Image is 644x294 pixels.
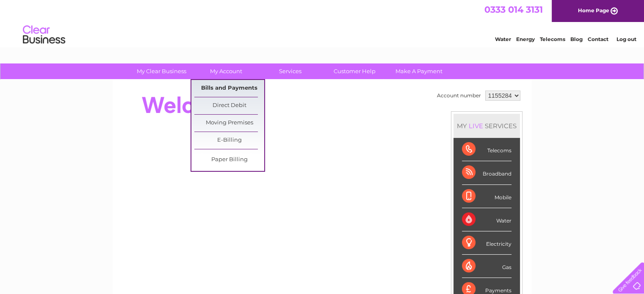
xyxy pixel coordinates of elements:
a: Contact [588,36,608,42]
a: Energy [516,36,535,42]
div: Broadband [462,161,511,184]
a: Bills and Payments [194,80,264,97]
div: Clear Business is a trading name of Verastar Limited (registered in [GEOGRAPHIC_DATA] No. 3667643... [122,5,522,41]
div: Mobile [462,185,511,208]
div: LIVE [467,122,485,130]
div: Water [462,208,511,231]
div: Telecoms [462,138,511,161]
a: Make A Payment [384,63,454,79]
a: Telecoms [540,36,565,42]
a: Services [255,63,325,79]
img: logo.png [22,22,66,48]
a: Moving Premises [194,115,264,132]
a: Water [495,36,511,42]
div: MY SERVICES [453,114,520,138]
a: Paper Billing [194,151,264,168]
a: Blog [570,36,583,42]
a: 0333 014 3131 [484,4,543,15]
a: My Clear Business [127,63,196,79]
a: Customer Help [320,63,390,79]
a: My Account [191,63,261,79]
a: E-Billing [194,132,264,149]
div: Gas [462,255,511,278]
a: Direct Debit [194,97,264,114]
a: Log out [616,36,636,42]
div: Electricity [462,231,511,255]
td: Account number [435,88,483,103]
